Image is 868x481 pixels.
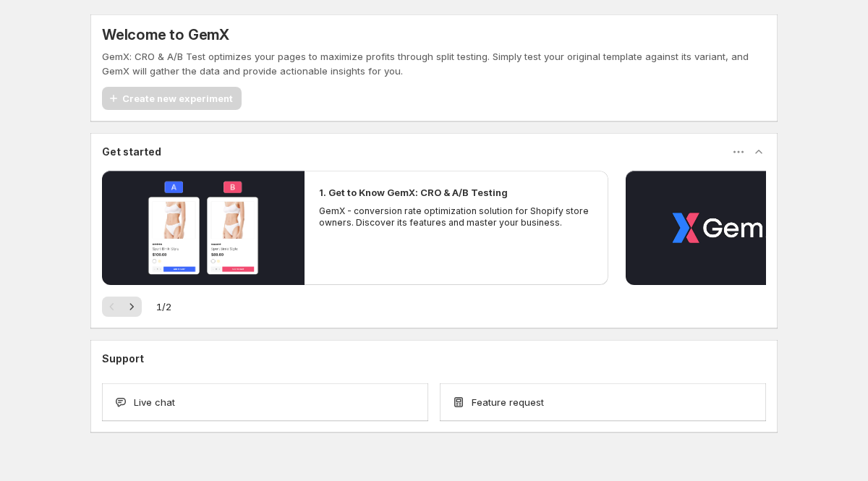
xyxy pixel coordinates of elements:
[319,185,508,200] h2: 1. Get to Know GemX: CRO & A/B Testing
[102,49,766,78] p: GemX: CRO & A/B Test optimizes your pages to maximize profits through split testing. Simply test ...
[156,299,171,314] span: 1 / 2
[319,205,594,229] p: GemX - conversion rate optimization solution for Shopify store owners. Discover its features and ...
[102,26,229,43] h5: Welcome to GemX
[134,395,175,409] span: Live chat
[102,352,144,366] h3: Support
[472,395,544,409] span: Feature request
[102,145,161,159] h3: Get started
